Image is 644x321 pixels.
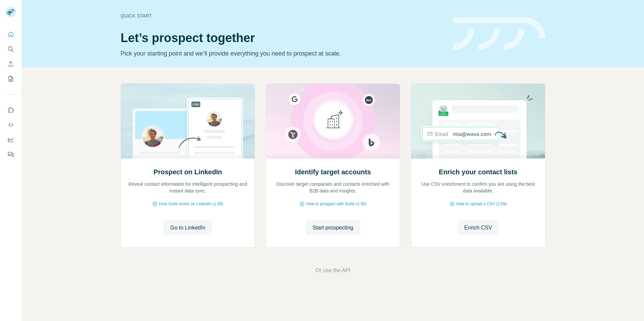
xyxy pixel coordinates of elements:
button: Start prospecting [306,220,360,235]
button: Quick start [5,28,16,40]
span: How to prospect with Surfe (1:30) [306,201,366,207]
button: Enrich CSV [457,220,499,235]
button: Use Surfe API [5,119,16,131]
button: Dashboard [5,134,16,146]
button: My lists [5,73,16,85]
button: Go to LinkedIn [163,220,212,235]
h2: Identify target accounts [295,167,371,177]
img: Enrich your contact lists [411,84,545,158]
p: Discover target companies and contacts enriched with B2B data and insights. [273,181,393,194]
div: Quick start [121,12,445,19]
span: Enrich CSV [464,224,492,232]
button: Search [5,43,16,55]
button: Or use the API [315,266,350,275]
img: Identify target accounts [266,84,400,158]
span: How to upload a CSV (2:59) [456,201,507,207]
img: Prospect on LinkedIn [121,84,255,158]
span: Go to LinkedIn [170,224,205,232]
h1: Let’s prospect together [121,31,445,45]
p: Use CSV enrichment to confirm you are using the best data available. [418,181,538,194]
button: Feedback [5,148,16,160]
h2: Enrich your contact lists [439,167,517,177]
button: Enrich CSV [5,58,16,70]
button: Use Surfe on LinkedIn [5,104,16,116]
span: How Surfe works on LinkedIn (1:58) [159,201,223,207]
span: Start prospecting [313,224,353,232]
p: Pick your starting point and we’ll provide everything you need to prospect at scale. [121,49,445,58]
img: banner [453,17,545,50]
h2: Prospect on LinkedIn [154,167,222,177]
p: Reveal contact information for intelligent prospecting and instant data sync. [128,181,248,194]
